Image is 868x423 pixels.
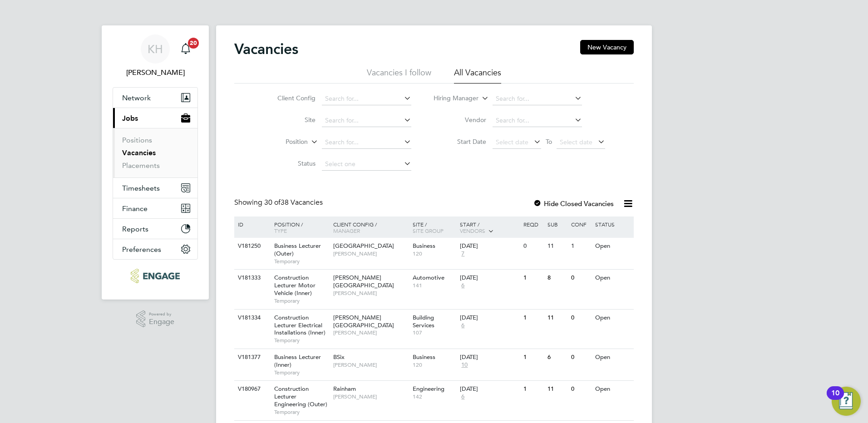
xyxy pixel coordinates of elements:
[458,216,521,239] div: Start /
[413,361,456,369] span: 120
[331,216,410,238] div: Client Config /
[122,114,138,123] span: Jobs
[413,227,444,234] span: Site Group
[333,393,408,400] span: [PERSON_NAME]
[333,361,408,369] span: [PERSON_NAME]
[413,282,456,289] span: 141
[569,238,592,255] div: 1
[113,198,197,218] button: Finance
[113,108,197,128] button: Jobs
[413,385,444,393] span: Engineering
[274,258,329,265] span: Temporary
[113,67,198,78] span: Kirsty Hanmore
[569,310,592,326] div: 0
[413,274,444,281] span: Automotive
[113,269,198,283] a: Go to home page
[122,161,160,170] a: Placements
[496,138,528,146] span: Select date
[569,270,592,286] div: 0
[560,138,592,146] span: Select date
[593,216,632,232] div: Status
[256,138,308,147] label: Position
[274,274,316,297] span: Construction Lecturer Motor Vehicle (Inner)
[113,34,198,78] a: KH[PERSON_NAME]
[274,337,329,344] span: Temporary
[832,387,861,416] button: Open Resource Center, 10 new notifications
[593,349,632,366] div: Open
[267,216,331,238] div: Position /
[274,408,329,416] span: Temporary
[113,88,197,108] button: Network
[149,310,174,318] span: Powered by
[426,94,478,103] label: Hiring Manager
[410,216,458,238] div: Site /
[460,322,466,330] span: 6
[460,250,466,258] span: 7
[521,381,545,398] div: 1
[580,40,634,54] button: New Vacancy
[545,349,569,366] div: 6
[122,136,152,144] a: Positions
[136,310,175,328] a: Powered byEngage
[460,393,466,401] span: 6
[454,67,501,84] li: All Vacancies
[460,385,519,393] div: [DATE]
[122,148,156,157] a: Vacancies
[434,116,486,124] label: Vendor
[460,354,519,361] div: [DATE]
[149,318,174,326] span: Engage
[274,297,329,305] span: Temporary
[367,67,431,84] li: Vacancies I follow
[545,310,569,326] div: 11
[274,369,329,376] span: Temporary
[569,381,592,398] div: 0
[333,227,360,234] span: Manager
[831,393,839,405] div: 10
[236,238,267,255] div: V181250
[333,274,394,289] span: [PERSON_NAME][GEOGRAPHIC_DATA]
[545,216,569,232] div: Sub
[274,227,287,234] span: Type
[434,138,486,146] label: Start Date
[493,114,582,127] input: Search for...
[460,314,519,322] div: [DATE]
[322,93,411,105] input: Search for...
[333,314,394,329] span: [PERSON_NAME][GEOGRAPHIC_DATA]
[569,349,592,366] div: 0
[460,227,485,234] span: Vendors
[593,238,632,255] div: Open
[521,216,545,232] div: Reqd
[413,314,434,329] span: Building Services
[131,269,179,283] img: ncclondon-logo-retina.png
[333,353,345,361] span: BSix
[264,198,323,207] span: 38 Vacancies
[493,93,582,105] input: Search for...
[236,381,267,398] div: V180967
[274,314,325,337] span: Construction Lecturer Electrical Installations (Inner)
[236,349,267,366] div: V181377
[236,310,267,326] div: V181334
[234,40,298,58] h2: Vacancies
[460,242,519,250] div: [DATE]
[322,114,411,127] input: Search for...
[122,204,148,213] span: Finance
[460,274,519,282] div: [DATE]
[521,238,545,255] div: 0
[102,25,209,300] nav: Main navigation
[322,158,411,171] input: Select one
[333,385,356,393] span: Rainham
[521,349,545,366] div: 1
[333,242,394,250] span: [GEOGRAPHIC_DATA]
[122,245,161,254] span: Preferences
[177,34,195,64] a: 20
[236,216,267,232] div: ID
[545,270,569,286] div: 8
[333,250,408,257] span: [PERSON_NAME]
[521,310,545,326] div: 1
[460,282,466,290] span: 6
[593,270,632,286] div: Open
[263,116,316,124] label: Site
[545,381,569,398] div: 11
[234,198,325,207] div: Showing
[113,178,197,198] button: Timesheets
